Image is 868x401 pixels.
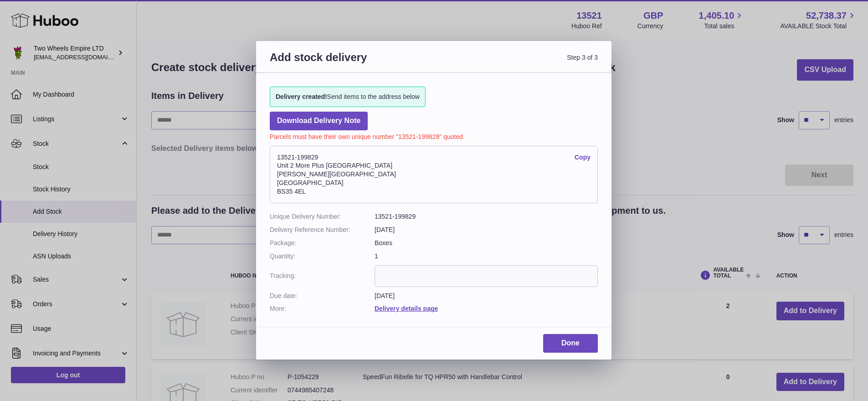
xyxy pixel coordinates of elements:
[270,292,375,300] dt: Due date:
[276,93,327,100] strong: Delivery created!
[270,130,598,141] p: Parcels must have their own unique number "13521-199829" quoted.
[270,304,375,313] dt: More:
[270,226,375,234] dt: Delivery Reference Number:
[575,153,591,162] a: Copy
[270,146,598,203] address: 13521-199829 Unit 2 More Plus [GEOGRAPHIC_DATA] [PERSON_NAME][GEOGRAPHIC_DATA] [GEOGRAPHIC_DATA] ...
[543,334,598,353] a: Done
[270,265,375,287] dt: Tracking:
[434,50,598,75] span: Step 3 of 3
[375,239,598,247] dd: Boxes
[375,252,598,261] dd: 1
[375,305,438,312] a: Delivery details page
[375,226,598,234] dd: [DATE]
[375,212,598,221] dd: 13521-199829
[270,112,368,130] a: Download Delivery Note
[375,292,598,300] dd: [DATE]
[276,93,420,101] span: Send items to the address below
[270,212,375,221] dt: Unique Delivery Number:
[270,252,375,261] dt: Quantity:
[270,50,434,75] h3: Add stock delivery
[270,239,375,247] dt: Package:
